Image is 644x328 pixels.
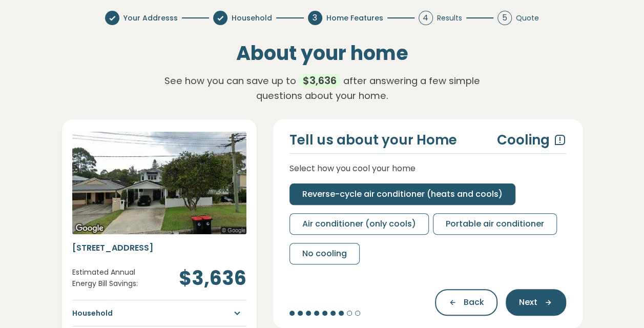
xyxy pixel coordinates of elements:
[302,188,503,200] span: Reverse-cycle air conditioner (heats and cools)
[519,296,537,309] span: Next
[302,218,416,230] span: Air conditioner (only cools)
[435,289,497,316] button: Back
[123,13,178,24] span: Your Addresss
[289,183,515,205] button: Reverse-cycle air conditioner (heats and cools)
[497,11,512,25] div: 5
[289,243,360,264] button: No cooling
[464,296,484,309] span: Back
[419,11,433,25] div: 4
[289,213,429,235] button: Air conditioner (only cools)
[437,13,462,24] span: Results
[298,73,340,88] span: $ 3,636
[72,132,246,234] img: Address
[302,248,347,260] span: No cooling
[149,73,495,104] p: See how you can save up to after answering a few simple questions about your home.
[232,13,272,24] span: Household
[446,218,544,230] span: Portable air conditioner
[72,242,246,254] h6: [STREET_ADDRESS]
[72,309,113,319] h5: Household
[149,42,495,65] h2: About your home
[433,213,557,235] button: Portable air conditioner
[166,266,246,290] h2: $3,636
[289,162,566,175] p: Select how you cool your home
[289,132,457,149] h4: Tell us about your Home
[326,13,383,24] span: Home Features
[516,13,539,24] span: Quote
[72,266,141,290] p: Estimated Annual Energy Bill Savings:
[308,11,322,25] div: 3
[506,289,566,316] button: Next
[497,132,550,149] h4: Cooling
